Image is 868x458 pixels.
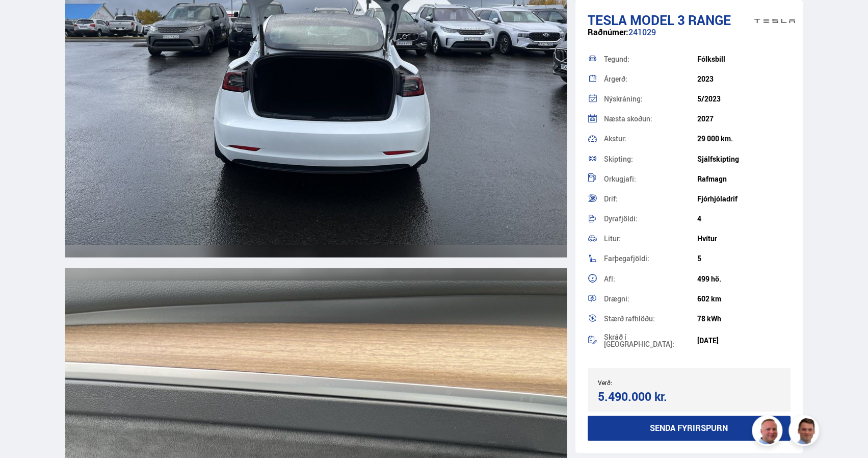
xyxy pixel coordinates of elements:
div: 78 kWh [697,315,791,323]
div: 241029 [588,28,791,47]
div: 5/2023 [697,95,791,103]
div: 4 [697,215,791,223]
div: Drægni: [604,295,697,302]
div: Árgerð: [604,75,697,83]
div: 499 hö. [697,275,791,283]
div: Hvítur [697,235,791,243]
span: Raðnúmer: [588,27,628,38]
div: Akstur: [604,135,697,142]
div: Litur: [604,235,697,242]
button: Senda fyrirspurn [588,416,791,441]
div: Rafmagn [697,175,791,183]
div: Stærð rafhlöðu: [604,315,697,322]
div: 2027 [697,115,791,123]
img: siFngHWaQ9KaOqBr.png [753,417,784,447]
span: Model 3 RANGE [630,11,731,29]
div: Næsta skoðun: [604,115,697,122]
div: 5 [697,255,791,263]
div: Nýskráning: [604,95,697,103]
div: Fjórhjóladrif [697,195,791,203]
span: Tesla [588,11,627,29]
img: brand logo [754,5,795,37]
div: Fólksbíll [697,55,791,63]
div: Afl: [604,275,697,283]
div: 5.490.000 kr. [598,390,686,403]
div: Tegund: [604,56,697,63]
div: Dyrafjöldi: [604,215,697,222]
div: Drif: [604,195,697,202]
img: FbJEzSuNWCJXmdc-.webp [790,417,821,447]
div: Farþegafjöldi: [604,255,697,262]
div: Skipting: [604,156,697,163]
div: Sjálfskipting [697,155,791,163]
div: 602 km [697,295,791,303]
div: 29 000 km. [697,135,791,143]
div: Orkugjafi: [604,175,697,183]
div: 2023 [697,75,791,83]
div: [DATE] [697,337,791,345]
div: Verð: [598,379,689,386]
button: Opna LiveChat spjallviðmót [8,4,39,35]
div: Skráð í [GEOGRAPHIC_DATA]: [604,334,697,348]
